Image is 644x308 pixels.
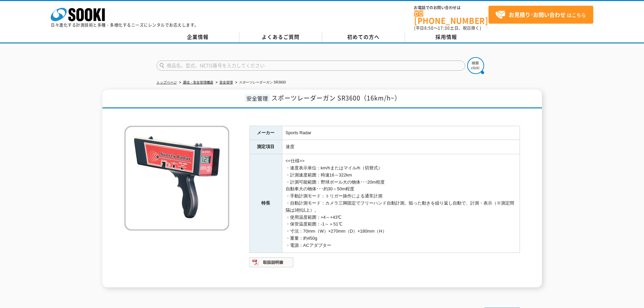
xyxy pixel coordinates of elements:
a: 安全管理 [219,80,233,84]
a: トップページ [157,80,177,84]
td: <<仕様>> ・速度表示単位：km/hまたはマイル/h（切替式） ・計測速度範囲：時速16～322km ・計測可能範囲：野球ボール大の物体･･･20m程度 自動車大の物体･･･約30～50m程度... [282,154,520,253]
td: 速度 [282,140,520,154]
a: 取扱説明書 [249,261,294,266]
p: 日々進化する計測技術と多種・多様化するニーズにレンタルでお応えします。 [51,23,199,27]
img: btn_search.png [467,57,484,74]
th: 特長 [249,154,282,253]
input: 商品名、型式、NETIS番号を入力してください [157,61,465,71]
span: 初めての方へ [347,33,380,41]
a: [PHONE_NUMBER] [414,10,488,24]
a: 採用情報 [405,32,488,42]
th: 測定項目 [249,140,282,154]
span: スポーツレーダーガン SR3600（16km/h~） [271,93,401,102]
a: お見積り･お問い合わせはこちら [488,6,593,24]
img: 取扱説明書 [249,257,294,268]
li: スポーツレーダーガン SR3600 [234,79,286,86]
a: 通信・安全管理機器 [183,80,213,84]
a: よくあるご質問 [239,32,322,42]
span: 17:30 [438,25,450,31]
span: 安全管理 [245,94,270,102]
a: 企業情報 [157,32,239,42]
span: (平日 ～ 土日、祝日除く) [414,25,481,31]
strong: お見積り･お問い合わせ [509,10,566,19]
span: お電話でのお問い合わせは [414,6,488,10]
span: はこちら [495,10,586,20]
a: 初めての方へ [322,32,405,42]
img: スポーツレーダーガン SR3600 [124,126,229,231]
td: Sports Radar [282,126,520,140]
th: メーカー [249,126,282,140]
span: 8:50 [424,25,434,31]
